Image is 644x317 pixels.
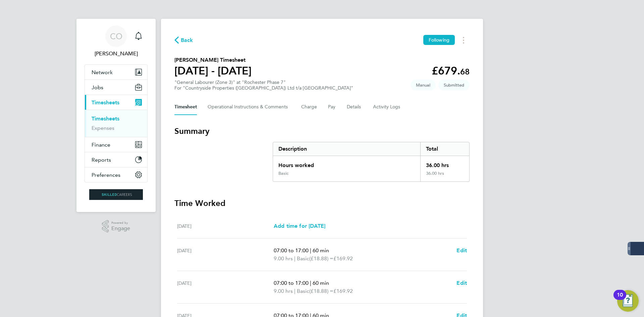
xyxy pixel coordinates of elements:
[429,37,449,43] span: Following
[102,220,130,233] a: Powered byEngage
[274,247,309,254] span: 07:00 to 17:00
[85,137,147,152] button: Finance
[423,35,455,45] button: Following
[420,171,469,181] div: 36.00 hrs
[274,223,325,229] span: Add time for [DATE]
[208,99,290,115] button: Operational Instructions & Comments
[460,67,470,76] span: 68
[301,99,317,115] button: Charge
[92,142,110,148] span: Finance
[274,255,293,262] span: 9.00 hrs
[92,69,113,75] span: Network
[297,287,309,295] span: Basic
[273,142,420,156] div: Description
[174,80,353,91] div: "General Labourer (Zone 3)" at "Rochester Phase 7"
[328,99,336,115] button: Pay
[313,280,329,286] span: 60 min
[617,295,623,304] div: 10
[294,255,296,262] span: |
[174,99,197,115] button: Timesheet
[92,115,119,122] a: Timesheets
[76,19,156,212] nav: Main navigation
[411,80,436,91] span: This timesheet was manually created.
[457,279,467,287] a: Edit
[310,280,311,286] span: |
[457,247,467,254] span: Edit
[111,220,130,226] span: Powered by
[85,65,147,80] button: Network
[309,288,333,294] span: (£18.88) =
[458,35,470,45] button: Timesheets Menu
[294,288,296,294] span: |
[177,279,274,295] div: [DATE]
[85,189,148,200] a: Go to home page
[274,280,309,286] span: 07:00 to 17:00
[457,247,467,255] a: Edit
[617,290,639,312] button: Open Resource Center, 10 new notifications
[85,95,147,110] button: Timesheets
[174,198,470,209] h3: Time Worked
[273,142,470,182] div: Summary
[174,36,193,44] button: Back
[92,84,103,91] span: Jobs
[85,25,148,58] a: CO[PERSON_NAME]
[297,255,309,263] span: Basic
[110,32,122,41] span: CO
[92,125,114,131] a: Expenses
[373,99,401,115] button: Activity Logs
[420,156,469,171] div: 36.00 hrs
[85,167,147,182] button: Preferences
[278,171,288,176] div: Basic
[333,288,353,294] span: £169.92
[177,222,274,230] div: [DATE]
[92,99,119,106] span: Timesheets
[438,80,470,91] span: This timesheet is Submitted.
[85,80,147,95] button: Jobs
[273,156,420,171] div: Hours worked
[174,56,252,64] h2: [PERSON_NAME] Timesheet
[89,189,143,200] img: skilledcareers-logo-retina.png
[274,222,325,230] a: Add time for [DATE]
[85,50,148,58] span: Craig O'Donovan
[85,110,147,137] div: Timesheets
[174,85,353,91] div: For "Countryside Properties ([GEOGRAPHIC_DATA]) Ltd t/a [GEOGRAPHIC_DATA]"
[181,36,193,44] span: Back
[177,247,274,263] div: [DATE]
[457,280,467,286] span: Edit
[347,99,362,115] button: Details
[420,142,469,156] div: Total
[92,157,111,163] span: Reports
[333,255,353,262] span: £169.92
[174,126,470,137] h3: Summary
[92,172,120,178] span: Preferences
[111,226,130,231] span: Engage
[313,247,329,254] span: 60 min
[85,152,147,167] button: Reports
[310,247,311,254] span: |
[274,288,293,294] span: 9.00 hrs
[309,255,333,262] span: (£18.88) =
[432,64,470,77] app-decimal: £679.
[174,64,252,77] h1: [DATE] - [DATE]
